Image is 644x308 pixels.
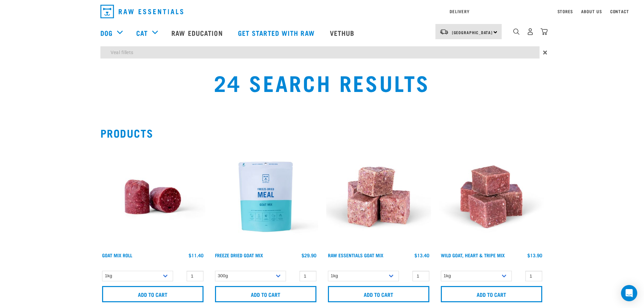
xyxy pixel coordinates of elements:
input: Add to cart [441,286,542,302]
img: van-moving.png [439,29,449,35]
nav: dropdown navigation [95,2,549,21]
img: Goat M Ix 38448 [326,144,431,249]
input: 1 [187,271,204,281]
a: Get started with Raw [231,19,323,46]
a: Stores [557,10,573,13]
input: Add to cart [215,286,316,302]
img: Raw Essentials Freeze Dried Goat Mix [213,144,318,249]
a: Delivery [450,10,469,13]
a: Contact [610,10,629,13]
span: × [543,46,547,58]
img: Raw Essentials Chicken Lamb Beef Bulk Minced Raw Dog Food Roll Unwrapped [100,144,205,249]
img: Goat Heart Tripe 8451 [439,144,544,249]
h2: Products [100,127,544,139]
img: user.png [527,28,534,35]
input: 1 [525,271,542,281]
a: Wild Goat, Heart & Tripe Mix [441,254,505,256]
a: Raw Essentials Goat Mix [328,254,383,256]
a: Freeze Dried Goat Mix [215,254,263,256]
div: $13.90 [527,253,542,258]
div: $11.40 [189,253,204,258]
input: Add to cart [102,286,204,302]
a: Dog [100,28,113,38]
span: [GEOGRAPHIC_DATA] [452,31,493,33]
input: Add to cart [328,286,429,302]
a: Goat Mix Roll [102,254,132,256]
img: Raw Essentials Logo [100,5,183,18]
div: Open Intercom Messenger [621,285,637,301]
div: $29.90 [302,253,316,258]
img: home-icon-1@2x.png [513,28,520,35]
a: Cat [136,28,148,38]
img: home-icon@2x.png [541,28,548,35]
a: Vethub [323,19,363,46]
div: $13.40 [414,253,429,258]
input: 1 [300,271,316,281]
a: About Us [581,10,602,13]
h1: 24 Search Results [119,70,524,94]
input: 1 [412,271,429,281]
a: Raw Education [165,19,231,46]
input: Search... [100,46,540,58]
